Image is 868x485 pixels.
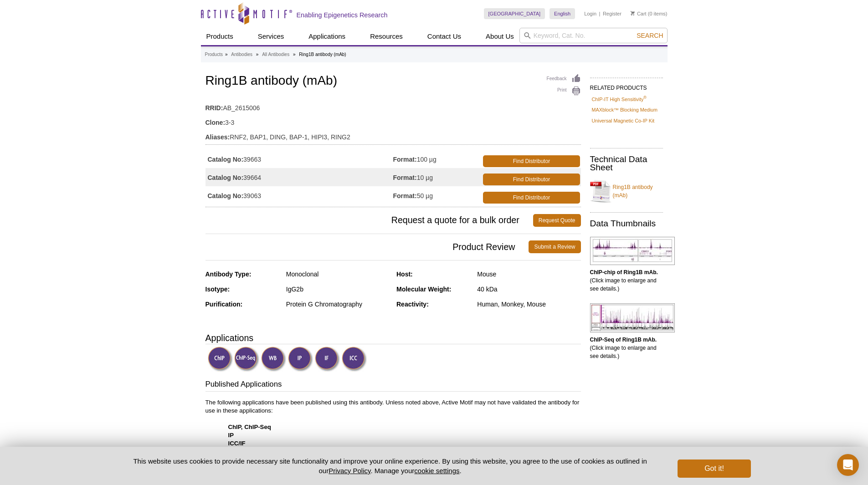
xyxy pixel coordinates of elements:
span: Product Review [205,240,529,253]
div: 40 kDa [477,285,580,293]
h3: Applications [205,331,581,345]
a: Register [603,10,621,17]
b: ChIP-Seq of Ring1B mAb. [590,337,657,343]
button: Search [634,31,666,40]
img: Your Cart [631,11,635,15]
div: IgG2b [286,285,390,293]
strong: Isotype: [205,286,230,293]
img: Immunocytochemistry Validated [342,347,367,372]
a: [GEOGRAPHIC_DATA] [484,8,545,19]
p: The following applications have been published using this antibody. Unless noted above, Active Mo... [205,398,581,480]
a: Applications [303,28,351,45]
div: Mouse [477,270,580,278]
td: 39063 [205,186,393,204]
a: Antibodies [231,51,252,59]
li: (0 items) [631,8,668,19]
h3: Published Applications [205,379,581,392]
img: Immunofluorescence Validated [315,347,340,372]
img: ChIP-Seq Validated [234,347,259,372]
a: Products [201,28,239,45]
img: Ring1B antibody (mAb) tested by ChIP-chip. [590,237,675,265]
strong: Reactivity: [396,301,429,308]
button: cookie settings [414,467,459,475]
td: 39664 [205,168,393,186]
a: Cart [631,10,647,17]
strong: Clone: [205,118,226,127]
b: ChIP-chip of Ring1B mAb. [590,269,658,276]
strong: IP [228,432,234,439]
a: Login [584,10,596,17]
a: Contact Us [422,28,467,45]
button: Got it! [678,459,750,478]
a: English [550,8,575,19]
div: Open Intercom Messenger [837,454,859,476]
sup: ® [643,95,647,100]
strong: ICC/IF [228,440,246,447]
a: Submit a Review [529,240,580,253]
strong: Catalog No: [208,192,244,200]
a: Universal Magnetic Co-IP Kit [592,117,655,125]
strong: ChIP, ChIP-Seq [228,424,271,430]
h1: Ring1B antibody (mAb) [205,74,581,89]
img: Ring1B antibody (mAb) tested by ChIP-Seq. [590,303,675,332]
div: Human, Monkey, Mouse [477,300,580,308]
a: Products [205,51,223,59]
a: Find Distributor [483,192,580,204]
h2: Enabling Epigenetics Research [297,11,388,19]
td: 10 µg [393,168,482,186]
a: Feedback [547,74,581,84]
strong: Host: [396,271,413,278]
li: » [256,52,259,57]
td: RNF2, BAP1, DING, BAP-1, HIPI3, RING2 [205,128,581,142]
a: Request Quote [533,214,581,227]
strong: Aliases: [205,133,230,141]
strong: Antibody Type: [205,271,252,278]
strong: Format: [393,155,417,163]
img: Immunoprecipitation Validated [288,347,313,372]
p: (Click image to enlarge and see details.) [590,336,663,360]
td: 100 µg [393,150,482,168]
a: Resources [365,28,408,45]
h2: Technical Data Sheet [590,155,663,172]
strong: Format: [393,192,417,200]
td: 50 µg [393,186,482,204]
a: Find Distributor [483,155,580,167]
p: This website uses cookies to provide necessary site functionality and improve your online experie... [118,456,663,475]
p: (Click image to enlarge and see details.) [590,268,663,293]
a: MAXblock™ Blocking Medium [592,106,658,114]
strong: Format: [393,174,417,182]
a: ChIP-IT High Sensitivity® [592,95,647,103]
strong: Catalog No: [208,174,244,182]
input: Keyword, Cat. No. [519,28,668,43]
h2: RELATED PRODUCTS [590,77,663,94]
li: | [599,8,601,19]
td: 39663 [205,150,393,168]
strong: Purification: [205,301,243,308]
a: Services [252,28,290,45]
a: Print [547,86,581,96]
strong: Molecular Weight: [396,286,451,293]
td: AB_2615006 [205,98,581,113]
div: Protein G Chromatography [286,300,390,308]
a: All Antibodies [262,51,289,59]
div: Monoclonal [286,270,390,278]
strong: Catalog No: [208,155,244,163]
span: Request a quote for a bulk order [205,214,533,227]
li: Ring1B antibody (mAb) [299,52,346,57]
a: Ring1B antibody (mAb) [590,178,663,205]
h2: Data Thumbnails [590,220,663,228]
strong: RRID: [205,104,223,112]
li: » [293,52,296,57]
img: Western Blot Validated [261,347,286,372]
a: About Us [480,28,519,45]
span: Search [637,32,663,39]
td: 3-3 [205,113,581,128]
img: ChIP Validated [208,347,233,372]
li: » [225,52,228,57]
a: Privacy Policy [329,467,370,475]
a: Find Distributor [483,174,580,185]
